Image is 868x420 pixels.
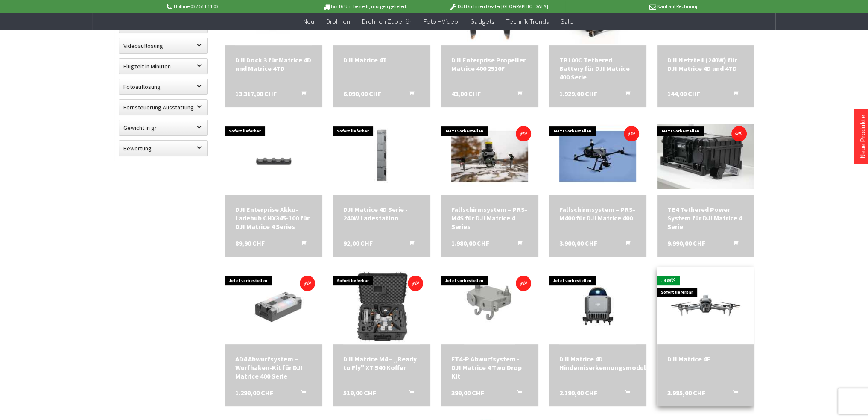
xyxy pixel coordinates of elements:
button: In den Warenkorb [722,89,743,100]
a: DJI Matrice 4D Hinderniserkennungsmodul 2.199,00 CHF In den Warenkorb [559,355,636,372]
a: DJI Matrice 4T 6.090,00 CHF In den Warenkorb [343,56,420,64]
div: TE4 Tethered Power System für DJI Matrice 4 Serie [667,205,744,231]
a: DJI Enterprise Propeller Matrice 400 2510F 43,00 CHF In den Warenkorb [451,56,528,73]
p: Bis 16 Uhr bestellt, morgen geliefert. [298,1,432,12]
img: DJI Matrice 4D Serie - 240W Ladestation [343,118,420,195]
a: DJI Matrice 4D Serie - 240W Ladestation 92,00 CHF In den Warenkorb [343,205,420,222]
img: DJI Matrice M4 – „Ready to Fly" XT 540 Koffer [343,267,420,344]
a: TE4 Tethered Power System für DJI Matrice 4 Serie 9.990,00 CHF In den Warenkorb [667,205,744,231]
a: Foto + Video [418,13,464,30]
span: 3.900,00 CHF [559,239,597,247]
a: DJI Dock 3 für Matrice 4D und Matrice 4TD 13.317,00 CHF In den Warenkorb [235,56,312,73]
img: FT4-P Abwurfsystem - DJI Matrice 4 Two Drop Kit [464,267,515,344]
span: 89,90 CHF [235,239,265,247]
div: DJI Matrice 4D Serie - 240W Ladestation [343,205,420,222]
a: DJI Matrice 4E 3.985,00 CHF In den Warenkorb [667,355,744,363]
button: In den Warenkorb [291,388,311,399]
span: 92,00 CHF [343,239,373,247]
span: 3.985,00 CHF [667,388,705,397]
a: FT4-P Abwurfsystem - DJI Matrice 4 Two Drop Kit 399,00 CHF In den Warenkorb [451,355,528,380]
label: Videoauflösung [119,38,207,53]
button: In den Warenkorb [507,239,527,250]
label: Gewicht in gr [119,120,207,135]
div: DJI Matrice M4 – „Ready to Fly" XT 540 Koffer [343,355,420,372]
span: Neu [303,17,314,26]
button: In den Warenkorb [507,89,527,100]
img: Fallschirmsystem – PRS-M400 für DJI Matrice 400 [559,118,636,195]
div: DJI Dock 3 für Matrice 4D und Matrice 4TD [235,56,312,73]
button: In den Warenkorb [507,388,527,399]
a: DJI Netzteil (240W) für DJI Matrice 4D und 4TD 144,00 CHF In den Warenkorb [667,56,744,73]
div: DJI Enterprise Propeller Matrice 400 2510F [451,56,528,73]
div: Fallschirmsystem – PRS-M4S für DJI Matrice 4 Series [451,205,528,231]
button: In den Warenkorb [722,388,743,399]
span: 2.199,00 CHF [559,388,597,397]
div: TB100C Tethered Battery für DJI Matrice 400 Serie [559,56,636,81]
a: AD4 Abwurfsystem – Wurfhaken-Kit für DJI Matrice 400 Serie 1.299,00 CHF In den Warenkorb [235,355,312,380]
button: In den Warenkorb [615,239,635,250]
span: 13.317,00 CHF [235,89,277,98]
a: Neue Produkte [858,115,867,159]
img: AD4 Abwurfsystem – Wurfhaken-Kit für DJI Matrice 400 Serie [225,273,322,339]
button: In den Warenkorb [615,388,635,399]
button: In den Warenkorb [722,239,743,250]
span: 399,00 CHF [451,388,484,397]
label: Fernsteuerung Ausstattung [119,100,207,115]
span: 144,00 CHF [667,89,700,98]
img: Fallschirmsystem – PRS-M4S für DJI Matrice 4 Series [451,118,528,195]
div: DJI Matrice 4E [667,355,744,363]
a: DJI Enterprise Akku-Ladehub CHX345-100 für DJI Matrice 4 Series 89,90 CHF In den Warenkorb [235,205,312,231]
p: Kauf auf Rechnung [565,1,698,12]
button: In den Warenkorb [615,89,635,100]
span: 1.929,00 CHF [559,89,597,98]
img: DJI Enterprise Akku-Ladehub CHX345-100 für DJI Matrice 4 Series [225,121,322,191]
img: DJI Matrice 4E [657,279,754,333]
div: DJI Matrice 4D Hinderniserkennungsmodul [559,355,636,372]
a: Fallschirmsystem – PRS-M400 für DJI Matrice 400 3.900,00 CHF In den Warenkorb [559,205,636,222]
div: AD4 Abwurfsystem – Wurfhaken-Kit für DJI Matrice 400 Serie [235,355,312,380]
p: DJI Drohnen Dealer [GEOGRAPHIC_DATA] [432,1,565,12]
span: 9.990,00 CHF [667,239,705,247]
span: Gadgets [470,17,494,26]
div: DJI Matrice 4T [343,56,420,64]
a: Neu [297,13,320,30]
label: Fotoauflösung [119,79,207,94]
div: DJI Enterprise Akku-Ladehub CHX345-100 für DJI Matrice 4 Series [235,205,312,231]
button: In den Warenkorb [399,388,419,399]
a: Sale [554,13,579,30]
button: In den Warenkorb [291,239,311,250]
img: DJI Matrice 4D Hinderniserkennungsmodul [559,267,636,344]
a: Gadgets [464,13,500,30]
label: Bewertung [119,141,207,156]
a: Drohnen Zubehör [356,13,418,30]
span: 1.980,00 CHF [451,239,489,247]
span: 519,00 CHF [343,388,376,397]
span: Drohnen [326,17,350,26]
span: Technik-Trends [506,17,548,26]
a: Technik-Trends [500,13,554,30]
span: 6.090,00 CHF [343,89,381,98]
p: Hotline 032 511 11 03 [165,1,298,12]
div: FT4-P Abwurfsystem - DJI Matrice 4 Two Drop Kit [451,355,528,380]
a: Drohnen [320,13,356,30]
span: 1.299,00 CHF [235,388,273,397]
label: Flugzeit in Minuten [119,59,207,74]
span: Drohnen Zubehör [362,17,412,26]
img: TE4 Tethered Power System für DJI Matrice 4 Serie [657,124,754,189]
a: Fallschirmsystem – PRS-M4S für DJI Matrice 4 Series 1.980,00 CHF In den Warenkorb [451,205,528,231]
span: Foto + Video [424,17,458,26]
a: DJI Matrice M4 – „Ready to Fly" XT 540 Koffer 519,00 CHF In den Warenkorb [343,355,420,372]
a: TB100C Tethered Battery für DJI Matrice 400 Serie 1.929,00 CHF In den Warenkorb [559,56,636,81]
div: Fallschirmsystem – PRS-M400 für DJI Matrice 400 [559,205,636,222]
button: In den Warenkorb [399,239,419,250]
button: In den Warenkorb [399,89,419,100]
span: Sale [560,17,573,26]
button: In den Warenkorb [291,89,311,100]
div: DJI Netzteil (240W) für DJI Matrice 4D und 4TD [667,56,744,73]
span: 43,00 CHF [451,89,481,98]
